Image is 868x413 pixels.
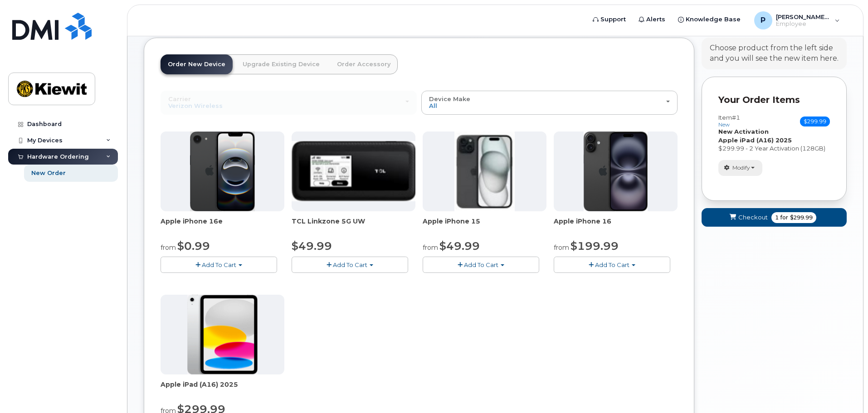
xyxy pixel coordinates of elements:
[702,208,847,227] button: Checkout 1 for $299.99
[738,213,768,222] span: Checkout
[421,91,678,114] button: Device Make All
[761,15,766,26] span: P
[718,144,830,153] div: $299.99 - 2 Year Activation (128GB)
[423,217,546,235] div: Apple iPhone 15
[454,131,515,211] img: iphone15.jpg
[829,374,861,406] iframe: Messenger Launcher
[333,261,367,268] span: Add To Cart
[292,239,332,253] span: $49.99
[748,11,846,29] div: Portia.Lang
[800,117,830,126] span: $299.99
[718,121,730,128] small: new
[161,380,284,398] div: Apple iPad (A16) 2025
[423,257,539,272] button: Add To Cart
[718,128,769,135] strong: New Activation
[429,95,470,102] span: Device Make
[595,261,629,268] span: Add To Cart
[775,214,779,222] span: 1
[161,243,176,252] small: from
[161,217,284,235] div: Apple iPhone 16e
[718,114,740,127] h3: Item
[554,217,678,235] div: Apple iPhone 16
[161,257,277,272] button: Add To Cart
[718,93,830,107] p: Your Order Items
[554,243,569,252] small: from
[177,239,210,253] span: $0.99
[718,160,762,176] button: Modify
[686,15,741,24] span: Knowledge Base
[732,114,740,121] span: #1
[584,131,648,211] img: iphone_16_plus.png
[190,131,255,211] img: iphone16e.png
[718,136,792,144] strong: Apple iPad (A16) 2025
[202,261,236,268] span: Add To Cart
[600,15,626,24] span: Support
[779,214,790,222] span: for
[439,239,480,253] span: $49.99
[464,261,498,268] span: Add To Cart
[235,54,327,74] a: Upgrade Existing Device
[429,102,437,109] span: All
[646,15,665,24] span: Alerts
[571,239,619,253] span: $199.99
[161,54,233,74] a: Order New Device
[292,141,415,201] img: linkzone5g.png
[292,257,408,272] button: Add To Cart
[586,10,632,29] a: Support
[710,43,839,64] div: Choose product from the left side and you will see the new item here.
[330,54,398,74] a: Order Accessory
[790,214,813,222] span: $299.99
[732,164,750,172] span: Modify
[672,10,747,29] a: Knowledge Base
[423,243,438,252] small: from
[292,217,415,235] div: TCL Linkzone 5G UW
[776,13,830,20] span: [PERSON_NAME].[PERSON_NAME]
[187,295,258,374] img: ipad_11.png
[632,10,672,29] a: Alerts
[554,257,670,272] button: Add To Cart
[776,20,830,28] span: Employee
